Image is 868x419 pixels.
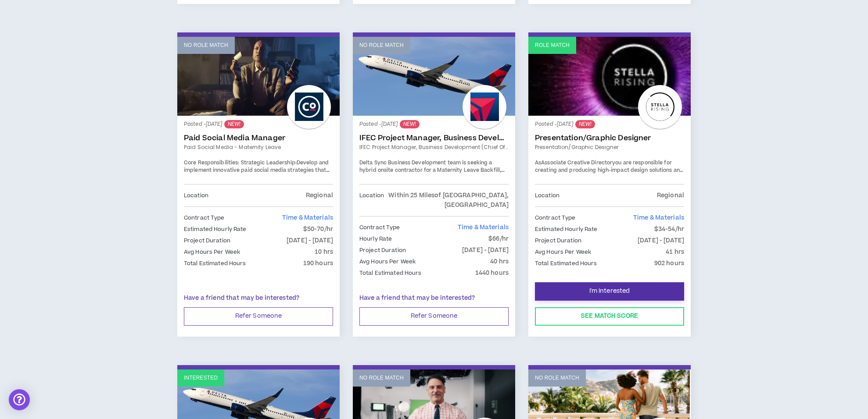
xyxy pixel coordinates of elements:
span: I'm Interested [589,287,630,295]
span: Delta Sync Business Development team is seeking a hybrid onsite contractor for a Maternity Leave ... [359,159,505,190]
p: Location [535,191,560,200]
p: Posted - [DATE] [535,120,684,128]
p: Avg Hours Per Week [535,247,591,257]
p: Estimated Hourly Rate [535,224,598,234]
p: [DATE] - [DATE] [638,236,684,245]
p: Hourly Rate [359,234,392,244]
p: Within 25 Miles of [GEOGRAPHIC_DATA], [GEOGRAPHIC_DATA] [384,191,509,210]
strong: Core Responsibilities: [184,159,239,167]
p: Contract Type [535,213,576,223]
a: IFEC Project Manager, Business Development (Chief of Staff) [359,134,509,142]
p: No Role Match [184,41,228,50]
p: Regional [306,191,333,200]
span: Time & Materials [282,213,333,222]
p: 902 hours [654,259,684,268]
strong: Strategic Leadership: [241,159,297,167]
a: No Role Match [353,37,515,116]
span: Time & Materials [458,223,509,232]
p: Avg Hours Per Week [184,247,240,257]
span: Time & Materials [633,213,684,222]
a: Paid Social Media Manager [184,134,333,142]
p: Total Estimated Hours [359,268,422,278]
p: 40 hrs [490,257,509,266]
p: Have a friend that may be interested? [359,294,509,303]
a: No Role Match [177,37,340,116]
a: IFEC Project Manager, Business Development (Chief of Staff) [359,143,509,151]
p: Total Estimated Hours [535,259,597,268]
p: $66/hr [488,234,509,244]
p: Estimated Hourly Rate [184,224,247,234]
p: No Role Match [359,41,404,50]
p: 41 hrs [666,247,684,257]
button: Refer Someone [184,307,333,326]
strong: Associate Creative Director [541,159,612,167]
p: Role Match [535,41,570,50]
p: Avg Hours Per Week [359,257,416,266]
p: [DATE] - [DATE] [287,236,333,245]
p: Posted - [DATE] [184,120,333,128]
a: Paid Social Media - Maternity leave [184,143,333,151]
p: Location [184,191,208,200]
p: $50-70/hr [303,224,333,234]
p: Contract Type [359,223,400,232]
p: 10 hrs [315,247,333,257]
p: Posted - [DATE] [359,120,509,128]
sup: NEW! [400,120,420,128]
p: Project Duration [184,236,230,245]
p: Project Duration [359,245,406,255]
button: See Match Score [535,307,684,326]
button: Refer Someone [359,307,509,326]
a: Presentation/Graphic Designer [535,134,684,142]
p: 190 hours [303,259,333,268]
p: Regional [657,191,684,200]
p: [DATE] - [DATE] [462,245,509,255]
p: No Role Match [535,374,579,382]
p: Interested [184,374,218,382]
button: I'm Interested [535,282,684,301]
p: Contract Type [184,213,225,223]
p: Have a friend that may be interested? [184,294,333,303]
p: 1440 hours [475,268,509,278]
p: Location [359,191,384,210]
span: As [535,159,541,167]
p: Total Estimated Hours [184,259,246,268]
div: Open Intercom Messenger [9,389,30,410]
sup: NEW! [575,120,595,128]
p: No Role Match [359,374,404,382]
a: Role Match [528,37,691,116]
p: Project Duration [535,236,581,245]
a: Presentation/Graphic Designer [535,143,684,151]
sup: NEW! [224,120,244,128]
p: $34-54/hr [654,224,684,234]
